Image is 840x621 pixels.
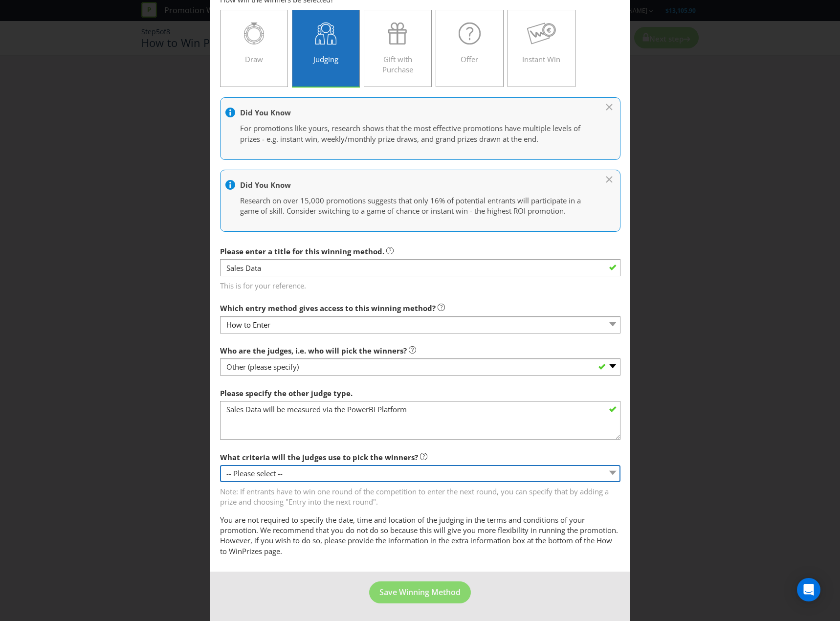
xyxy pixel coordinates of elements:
span: Judging [313,54,338,64]
span: Who are the judges, i.e. who will pick the winners? [220,346,407,355]
span: Prize [242,546,259,556]
span: Gift with Purchase [382,54,413,74]
span: Instant Win [522,54,560,64]
span: What criteria will the judges use to pick the winners? [220,452,418,462]
span: Please specify the other judge type. [220,388,353,398]
span: Note: If entrants have to win one round of the competition to enter the next round, you can speci... [220,483,620,507]
span: This is for your reference. [220,277,620,291]
p: Research on over 15,000 promotions suggests that only 16% of potential entrants will participate ... [240,196,591,217]
span: Please enter a title for this winning method. [220,246,384,256]
span: You are not required to specify the date, time and location of the judging in the terms and condi... [220,515,618,556]
span: s page. [259,546,282,556]
span: Draw [245,54,263,64]
button: Save Winning Method [369,581,471,603]
p: For promotions like yours, research shows that the most effective promotions have multiple levels... [240,123,591,144]
span: Which entry method gives access to this winning method? [220,303,436,313]
span: Offer [461,54,478,64]
div: Open Intercom Messenger [797,578,820,601]
span: Save Winning Method [379,587,461,598]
